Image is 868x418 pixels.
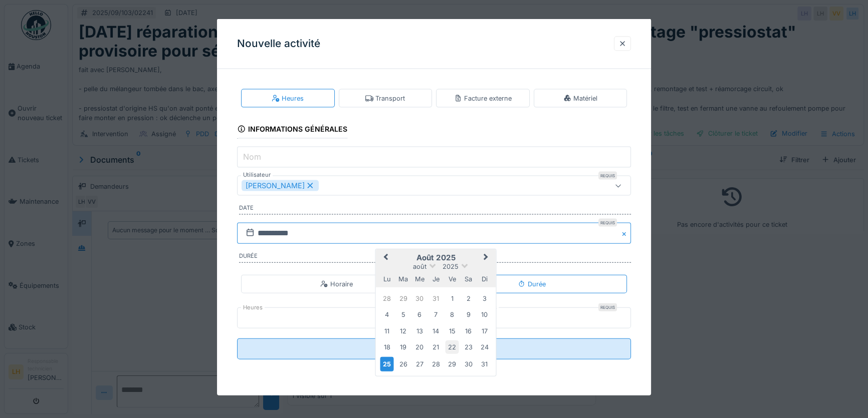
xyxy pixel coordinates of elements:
div: Choose mardi 19 août 2025 [396,340,410,354]
div: Choose mardi 5 août 2025 [396,308,410,321]
div: Choose jeudi 21 août 2025 [429,340,443,354]
div: Choose mercredi 20 août 2025 [412,340,426,354]
div: samedi [462,272,475,285]
label: Nom [241,151,263,163]
label: Date [239,204,631,215]
div: Choose dimanche 24 août 2025 [478,340,491,354]
div: Choose vendredi 8 août 2025 [445,308,459,321]
div: Horaire [320,279,353,288]
div: Choose vendredi 15 août 2025 [445,324,459,337]
div: Choose dimanche 3 août 2025 [478,291,491,305]
div: Informations générales [237,122,347,139]
div: Choose samedi 30 août 2025 [462,357,475,370]
div: Choose lundi 11 août 2025 [380,324,393,337]
div: Choose mercredi 30 juillet 2025 [412,291,426,305]
div: Choose lundi 25 août 2025 [380,356,393,371]
div: Facture externe [454,94,512,103]
div: Choose lundi 18 août 2025 [380,340,393,354]
div: jeudi [429,272,443,285]
label: Heures [241,303,265,312]
div: lundi [380,272,393,285]
button: Previous Month [376,250,392,266]
div: Choose dimanche 31 août 2025 [478,357,491,370]
div: Month août, 2025 [379,290,493,372]
span: août [413,263,426,270]
div: Choose dimanche 17 août 2025 [478,324,491,337]
div: Choose jeudi 31 juillet 2025 [429,291,443,305]
div: Durée [518,279,546,288]
div: mardi [396,272,410,285]
div: dimanche [478,272,491,285]
div: Choose mardi 26 août 2025 [396,357,410,370]
button: Next Month [479,250,495,266]
div: Requis [598,219,617,227]
div: mercredi [412,272,426,285]
div: Requis [598,303,617,311]
div: Choose dimanche 10 août 2025 [478,308,491,321]
div: Choose samedi 2 août 2025 [462,291,475,305]
div: Choose mercredi 27 août 2025 [412,357,426,370]
div: Choose jeudi 28 août 2025 [429,357,443,370]
button: Close [620,223,631,244]
div: Choose vendredi 1 août 2025 [445,291,459,305]
div: Choose vendredi 22 août 2025 [445,340,459,354]
div: Choose jeudi 14 août 2025 [429,324,443,337]
h2: août 2025 [375,253,496,262]
div: Matériel [563,94,597,103]
div: Choose mercredi 6 août 2025 [412,308,426,321]
div: Choose jeudi 7 août 2025 [429,308,443,321]
div: Choose vendredi 29 août 2025 [445,357,459,370]
h3: Nouvelle activité [237,38,320,50]
div: vendredi [445,272,459,285]
div: Choose mercredi 13 août 2025 [412,324,426,337]
div: Choose samedi 9 août 2025 [462,308,475,321]
div: Choose samedi 23 août 2025 [462,340,475,354]
label: Durée [239,252,631,263]
div: Requis [598,172,617,180]
div: [PERSON_NAME] [242,180,319,191]
div: Heures [272,94,304,103]
div: Choose mardi 29 juillet 2025 [396,291,410,305]
label: Utilisateur [241,171,273,179]
span: 2025 [443,263,459,270]
div: Choose lundi 28 juillet 2025 [380,291,393,305]
div: Transport [365,94,405,103]
div: Choose lundi 4 août 2025 [380,308,393,321]
div: Choose mardi 12 août 2025 [396,324,410,337]
div: Choose samedi 16 août 2025 [462,324,475,337]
